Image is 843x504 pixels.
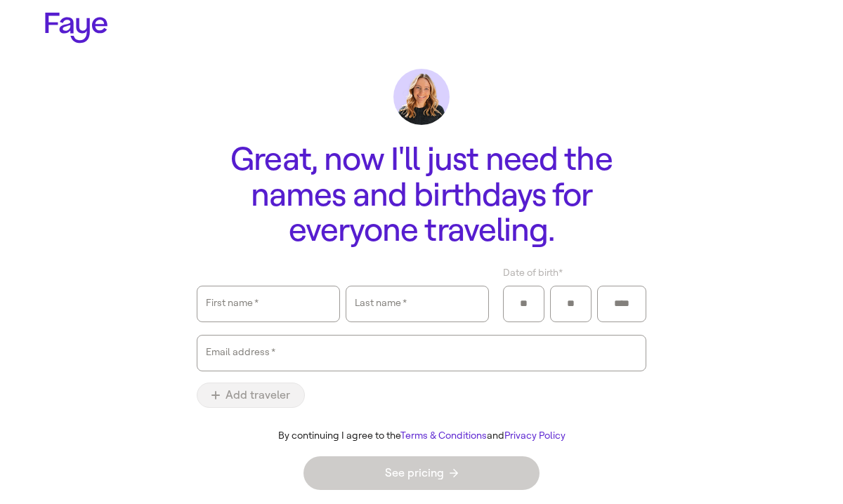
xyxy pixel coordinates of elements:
[303,456,540,490] button: See pricing
[503,265,563,280] span: Date of birth *
[559,293,582,314] input: Day
[197,142,646,248] h1: Great, now I'll just need the names and birthdays for everyone traveling.
[400,430,487,442] a: Terms & Conditions
[211,390,290,401] span: Add traveler
[385,467,458,479] span: See pricing
[606,293,637,314] input: Year
[504,430,566,442] a: Privacy Policy
[185,430,658,442] div: By continuing I agree to the and
[197,383,305,408] button: Add traveler
[512,293,535,314] input: Month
